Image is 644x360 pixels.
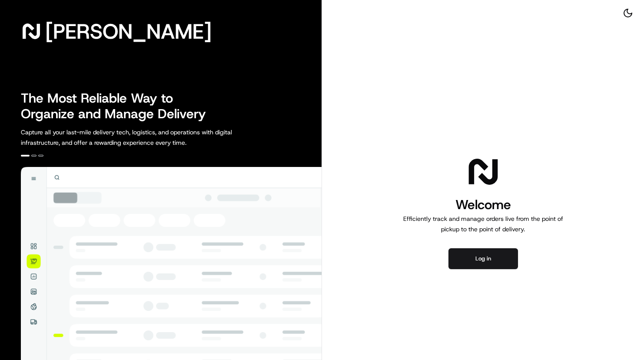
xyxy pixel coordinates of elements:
[400,213,567,234] p: Efficiently track and manage orders live from the point of pickup to the point of delivery.
[21,127,271,148] p: Capture all your last-mile delivery tech, logistics, and operations with digital infrastructure, ...
[448,248,518,269] button: Log in
[400,196,567,213] h1: Welcome
[21,90,216,122] h2: The Most Reliable Way to Organize and Manage Delivery
[45,23,212,40] span: [PERSON_NAME]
